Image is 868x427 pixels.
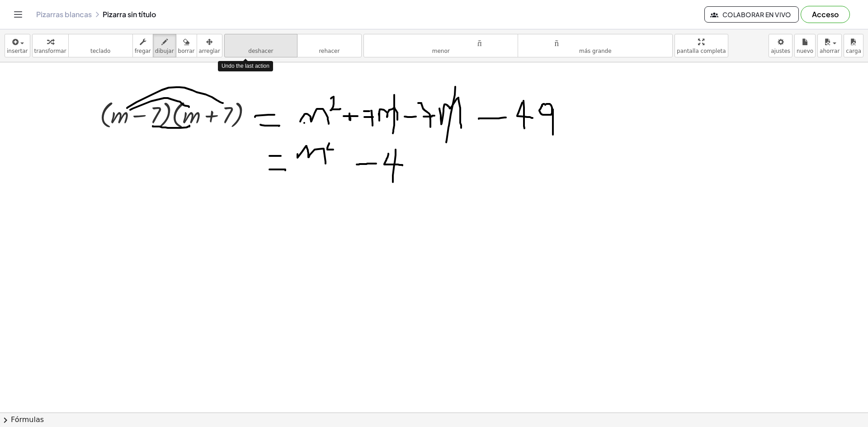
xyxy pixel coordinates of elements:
font: borrar [178,48,195,54]
font: Pizarras blancas [36,9,92,19]
button: Acceso [801,6,850,23]
button: fregar [132,34,153,57]
font: deshacer [248,48,273,54]
button: Cambiar navegación [11,7,25,22]
font: arreglar [199,48,220,54]
button: borrar [176,34,197,57]
font: tamaño_del_formato [520,38,670,46]
font: Fórmulas [11,415,44,424]
font: pantalla completa [677,48,726,54]
font: Acceso [812,9,839,19]
font: rehacer [319,48,340,54]
button: tecladoteclado [68,34,133,57]
font: carga [846,48,861,54]
font: ahorrar [820,48,840,54]
font: teclado [90,48,110,54]
font: tamaño_del_formato [366,38,516,46]
button: ajustes [769,34,793,57]
button: transformar [32,34,69,57]
font: menor [432,48,450,54]
font: deshacer [226,38,295,46]
font: fregar [135,48,151,54]
button: pantalla completa [675,34,728,57]
button: ahorrar [817,34,842,57]
button: insertar [5,34,30,57]
button: deshacerdeshacer [224,34,297,57]
div: Undo the last action [218,61,273,71]
button: dibujar [153,34,176,57]
font: más grande [579,48,612,54]
font: teclado [71,38,131,46]
button: tamaño_del_formatomás grande [518,34,673,57]
a: Pizarras blancas [36,10,92,19]
button: Colaborar en vivo [704,6,799,23]
button: nuevo [794,34,816,57]
button: carga [844,34,863,57]
font: transformar [34,48,66,54]
button: rehacerrehacer [297,34,362,57]
font: Colaborar en vivo [722,10,791,19]
font: ajustes [771,48,790,54]
font: insertar [7,48,28,54]
font: dibujar [155,48,174,54]
button: tamaño_del_formatomenor [363,34,519,57]
font: rehacer [299,38,359,46]
button: arreglar [197,34,222,57]
font: nuevo [797,48,813,54]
